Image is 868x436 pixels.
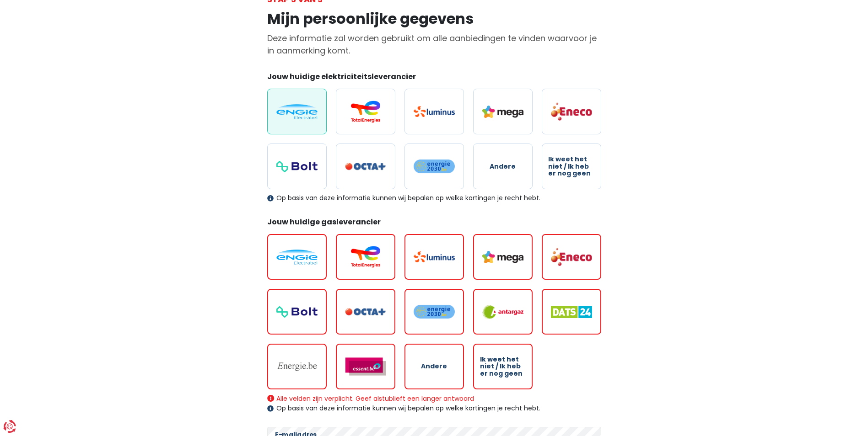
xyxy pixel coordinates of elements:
[414,159,455,174] img: Energie2030
[482,251,523,263] img: Mega
[276,161,318,172] img: Bolt
[490,163,516,170] span: Andere
[551,247,592,266] img: Eneco
[267,71,601,85] legend: Jouw huidige elektriciteitsleverancier
[482,305,523,319] img: Antargaz
[345,246,386,268] img: Total Energies / Lampiris
[276,306,318,318] img: Bolt
[414,304,455,319] img: Energie2030
[414,106,455,117] img: Luminus
[345,101,386,122] img: Total Energies / Lampiris
[267,32,601,57] p: Deze informatie zal worden gebruikt om alle aanbiedingen te vinden waarvoor je in aanmerking komt.
[276,104,318,119] img: Engie / Electrabel
[267,394,601,403] div: Alle velden zijn verplicht. Geef alstublieft een langer antwoord
[345,357,386,376] img: Essent
[345,163,386,170] img: Octa+
[267,404,601,412] div: Op basis van deze informatie kunnen wij bepalen op welke kortingen je recht hebt.
[414,251,455,262] img: Luminus
[548,156,595,177] span: Ik weet het niet / Ik heb er nog geen
[276,362,318,372] img: Energie.be
[345,308,386,316] img: Octa+
[276,250,318,265] img: Engie / Electrabel
[267,194,601,202] div: Op basis van deze informatie kunnen wij bepalen op welke kortingen je recht hebt.
[267,217,601,231] legend: Jouw huidige gasleverancier
[482,106,523,118] img: Mega
[421,363,447,370] span: Andere
[480,356,526,377] span: Ik weet het niet / Ik heb er nog geen
[551,306,592,318] img: Dats 24
[267,10,601,27] h1: Mijn persoonlijke gegevens
[551,102,592,121] img: Eneco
